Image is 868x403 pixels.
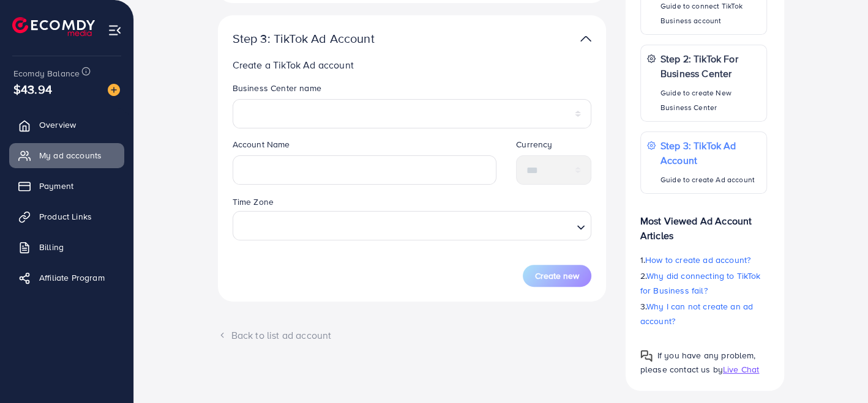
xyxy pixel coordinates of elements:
[233,211,591,240] div: Search for option
[523,265,591,287] button: Create new
[816,348,859,394] iframe: Chat
[640,299,768,328] p: 3.
[39,119,76,131] span: Overview
[39,241,64,253] span: Billing
[660,138,761,168] p: Step 3: TikTok Ad Account
[660,86,761,115] p: Guide to create New Business Center
[660,172,761,187] p: Guide to create Ad account
[9,143,124,168] a: My ad accounts
[645,254,750,266] span: How to create ad account?
[640,253,768,267] p: 1.
[238,214,572,237] input: Search for option
[218,328,606,342] div: Back to list ad account
[39,210,92,223] span: Product Links
[640,204,768,243] p: Most Viewed Ad Account Articles
[108,23,122,37] img: menu
[13,67,80,79] span: Ecomdy Balance
[233,57,591,72] p: Create a TikTok Ad account
[535,270,579,282] span: Create new
[723,363,759,375] span: Live Chat
[9,174,124,198] a: Payment
[9,235,124,259] a: Billing
[640,300,754,327] span: Why I can not create an ad account?
[640,349,756,375] span: If you have any problem, please contact us by
[39,272,105,284] span: Affiliate Program
[39,149,102,161] span: My ad accounts
[233,138,497,155] legend: Account Name
[233,196,274,208] label: Time Zone
[516,138,591,155] legend: Currency
[640,350,653,362] img: Popup guide
[233,31,465,46] p: Step 3: TikTok Ad Account
[580,30,591,48] img: TikTok partner
[9,265,124,290] a: Affiliate Program
[660,51,761,81] p: Step 2: TikTok For Business Center
[39,180,73,192] span: Payment
[233,82,591,99] legend: Business Center name
[9,113,124,137] a: Overview
[108,84,120,96] img: image
[13,80,52,98] span: $43.94
[12,17,95,36] img: logo
[640,268,768,298] p: 2.
[640,270,761,297] span: Why did connecting to TikTok for Business fail?
[9,204,124,229] a: Product Links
